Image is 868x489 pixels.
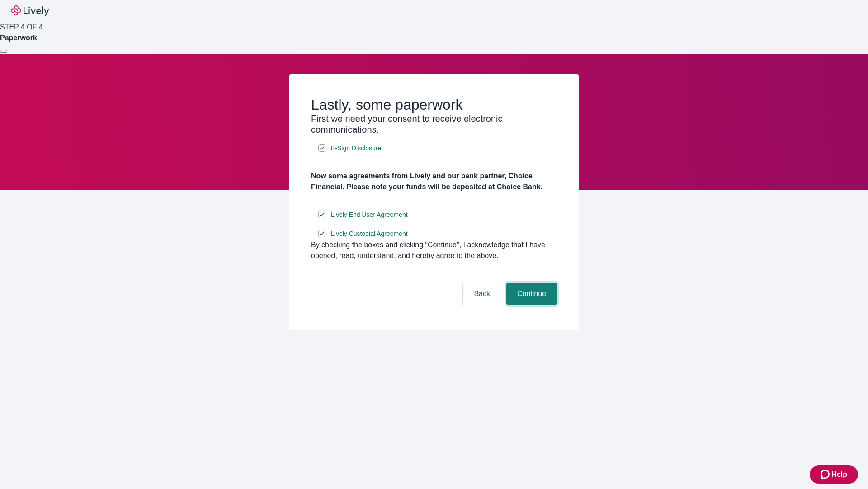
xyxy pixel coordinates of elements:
span: Help [831,469,847,480]
a: e-sign disclosure document [329,228,410,240]
svg: Zendesk support icon [821,469,831,480]
button: Continue [506,283,557,305]
a: e-sign disclosure document [329,209,410,221]
h3: First we need your consent to receive electronic communications. [311,113,557,135]
span: E-Sign Disclosure [331,144,381,153]
a: e-sign disclosure document [329,143,383,154]
button: Back [463,283,501,305]
h2: Lastly, some paperwork [311,96,557,113]
span: Lively Custodial Agreement [331,229,408,239]
div: By checking the boxes and clicking “Continue", I acknowledge that I have opened, read, understand... [311,240,557,261]
img: Lively [11,5,49,16]
button: Zendesk support iconHelp [810,465,858,484]
span: Lively End User Agreement [331,210,408,220]
h4: Now some agreements from Lively and our bank partner, Choice Financial. Please note your funds wi... [311,171,557,192]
